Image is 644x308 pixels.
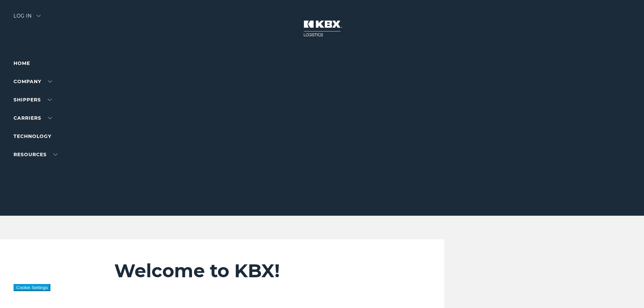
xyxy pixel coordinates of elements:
[114,260,404,282] h2: Welcome to KBX!
[14,60,30,66] a: Home
[37,15,41,17] img: arrow
[14,284,50,291] button: Cookie Settings
[14,14,41,23] div: Log in
[14,133,51,139] a: Technology
[297,14,348,43] img: kbx logo
[14,115,52,121] a: Carriers
[14,78,52,85] a: Company
[14,151,57,158] a: RESOURCES
[14,97,52,103] a: SHIPPERS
